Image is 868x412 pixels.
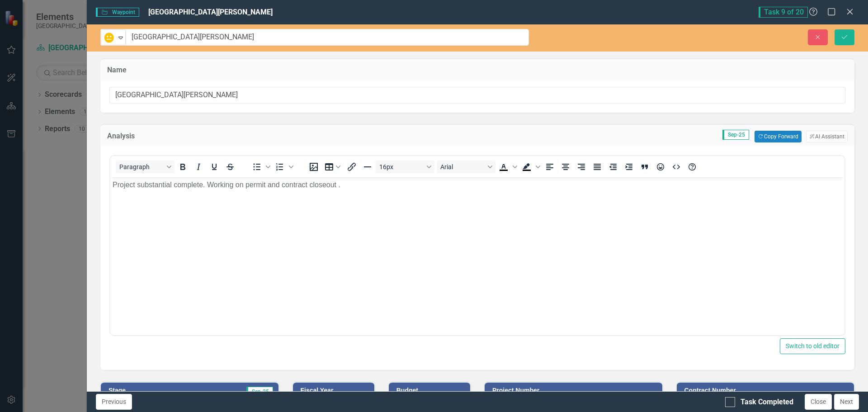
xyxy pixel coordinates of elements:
button: Increase indent [621,161,637,173]
span: 16px [379,163,424,170]
button: Horizontal line [360,161,375,173]
span: [GEOGRAPHIC_DATA][PERSON_NAME] [148,8,273,16]
h3: Fiscal Year [301,387,370,394]
button: Previous [96,394,132,410]
button: HTML Editor [669,161,684,173]
h3: Stage [108,387,172,394]
h3: Budget [396,387,466,394]
h3: Analysis [107,132,241,140]
button: Copy Forward [755,131,801,142]
div: Numbered list [272,161,295,173]
div: Background color Black [519,161,542,173]
button: Font size 16px [376,161,434,173]
input: This field is required [109,87,845,104]
button: Close [805,394,832,410]
button: Italic [191,161,206,173]
span: Sep-25 [246,387,273,397]
button: Help [684,161,700,173]
button: Table [322,161,344,173]
span: Task 9 of 20 [759,7,808,18]
h3: Contract Number [684,387,850,394]
div: Text color Black [496,161,519,173]
button: Block Paragraph [116,161,175,173]
button: Align center [558,161,573,173]
button: Strikethrough [222,161,238,173]
div: Task Completed [741,397,793,407]
h3: Name [107,66,848,74]
span: Sep-25 [722,130,749,140]
input: This field is required [126,29,529,46]
span: Paragraph [119,163,164,170]
button: Insert image [306,161,321,173]
button: Font Arial [437,161,495,173]
button: Align left [542,161,557,173]
button: Insert/edit link [344,161,359,173]
button: Bold [175,161,190,173]
iframe: Rich Text Area [110,177,844,335]
button: Justify [590,161,605,173]
button: Underline [207,161,222,173]
div: Bullet list [249,161,272,173]
button: Align right [574,161,589,173]
button: AI Assistant [806,131,848,142]
h3: Project Number [492,387,658,394]
button: Switch to old editor [780,338,845,354]
span: Arial [440,163,485,170]
span: Waypoint [96,8,139,17]
button: Decrease indent [605,161,621,173]
button: Next [834,394,859,410]
img: In Progress [104,32,114,43]
button: Emojis [653,161,668,173]
button: Blockquote [637,161,652,173]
